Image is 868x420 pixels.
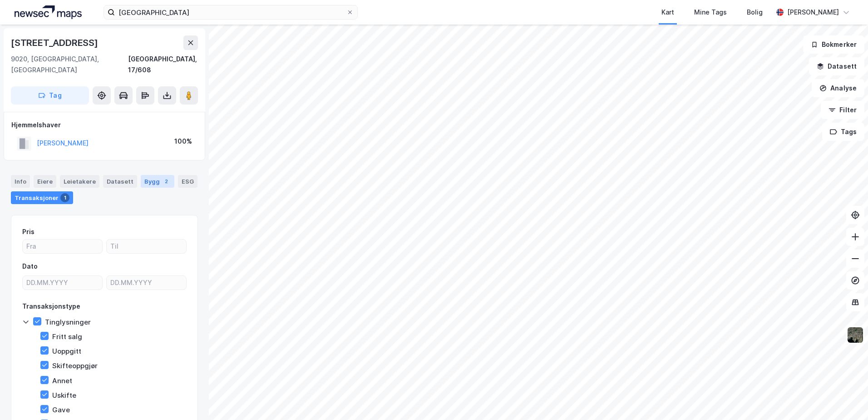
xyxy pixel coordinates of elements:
div: Kart [661,7,674,18]
div: Transaksjonstype [22,301,80,312]
div: Tinglysninger [45,318,91,326]
div: Bygg [141,175,174,188]
div: Eiere [34,175,56,188]
button: Bokmerker [803,35,864,54]
div: Skifteoppgjør [52,361,98,370]
button: Analyse [812,79,864,97]
button: Tags [822,123,864,141]
div: 100% [174,136,192,147]
div: Uskifte [52,391,76,400]
div: 1 [60,193,69,202]
button: Tag [11,86,89,105]
input: DD.MM.YYYY [23,276,102,290]
div: Bolig [747,7,763,18]
input: Fra [23,240,102,253]
div: [STREET_ADDRESS] [11,35,100,50]
div: Uoppgitt [52,347,81,355]
div: Info [11,175,30,188]
div: Leietakere [60,175,99,188]
div: Annet [52,376,72,385]
div: [GEOGRAPHIC_DATA], 17/608 [128,54,198,75]
div: Dato [22,261,38,272]
input: Søk på adresse, matrikkel, gårdeiere, leietakere eller personer [115,5,346,19]
div: Fritt salg [52,332,82,341]
img: 9k= [847,326,864,344]
div: Pris [22,226,35,237]
div: 9020, [GEOGRAPHIC_DATA], [GEOGRAPHIC_DATA] [11,54,128,75]
div: Mine Tags [694,7,727,18]
input: DD.MM.YYYY [107,276,186,290]
div: Datasett [103,175,137,188]
div: [PERSON_NAME] [787,7,839,18]
iframe: Chat Widget [823,376,868,420]
div: Gave [52,405,70,414]
div: ESG [178,175,197,188]
input: Til [107,240,186,253]
img: logo.a4113a55bc3d86da70a041830d287a7e.svg [15,5,82,19]
div: Hjemmelshaver [11,120,197,130]
div: Kontrollprogram for chat [823,376,868,420]
div: 2 [162,177,171,186]
div: Transaksjoner [11,191,73,204]
button: Datasett [809,57,864,75]
button: Filter [821,101,864,119]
